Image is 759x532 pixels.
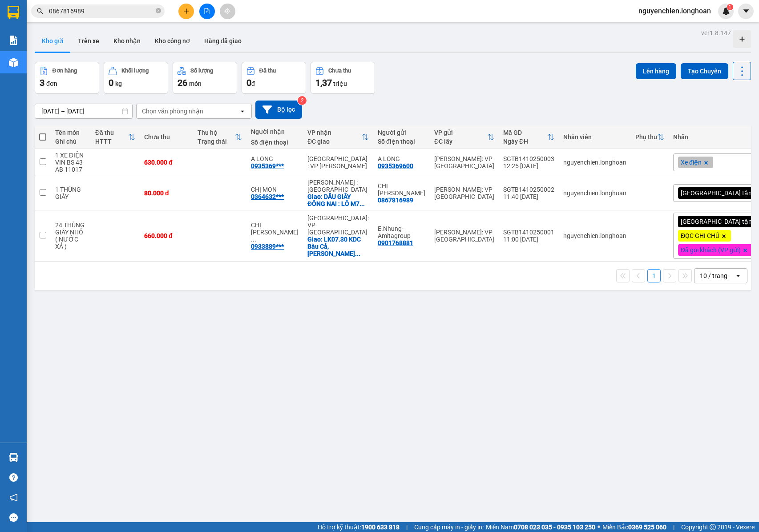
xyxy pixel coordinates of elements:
[9,36,18,45] img: solution-icon
[434,186,494,200] div: [PERSON_NAME]: VP [GEOGRAPHIC_DATA]
[144,189,189,197] div: 80.000 đ
[378,239,413,246] div: 0901768881
[198,138,235,145] div: Trạng thái
[503,155,554,162] div: SGTB1410250003
[55,186,86,200] div: 1 THÙNG GIẤY
[35,30,71,52] button: Kho gửi
[701,28,731,38] div: ver 1.8.147
[95,138,128,145] div: HTTT
[315,77,332,88] span: 1,37
[91,125,140,149] th: Toggle SortBy
[156,7,161,16] span: close-circle
[333,80,347,87] span: triệu
[307,129,362,136] div: VP nhận
[144,159,189,166] div: 630.000 đ
[193,125,246,149] th: Toggle SortBy
[142,107,203,116] div: Chọn văn phòng nhận
[220,4,235,19] button: aim
[55,129,86,136] div: Tên món
[251,222,299,243] div: CHỊ Trần Thị Anh Thư
[728,4,731,10] span: 1
[307,236,369,257] div: Giao: LK07.30 KDC Bàu Cả, Lê Hồng Phong, Quảng Ngãi
[434,155,494,169] div: [PERSON_NAME]: VP [GEOGRAPHIC_DATA]
[647,269,661,282] button: 1
[115,80,122,87] span: kg
[636,63,676,79] button: Lên hàng
[700,271,727,280] div: 10 / trang
[631,5,718,16] span: nguyenchien.longhoan
[681,63,728,79] button: Tạo Chuyến
[681,158,702,166] span: Xe điện
[156,8,161,13] span: close-circle
[251,80,255,87] span: đ
[318,522,400,532] span: Hỗ trợ kỹ thuật:
[307,155,369,169] div: [GEOGRAPHIC_DATA] : VP [PERSON_NAME]
[251,186,299,193] div: CHỊ MON
[434,229,494,243] div: [PERSON_NAME]: VP [GEOGRAPHIC_DATA]
[37,8,43,14] span: search
[144,232,189,239] div: 660.000 đ
[378,129,425,136] div: Người gửi
[378,138,425,145] div: Số điện thoại
[121,68,149,74] div: Khối lượng
[246,77,251,88] span: 0
[255,101,302,119] button: Bộ lọc
[328,68,351,74] div: Chưa thu
[378,182,425,197] div: CHỊ LINH
[503,229,554,236] div: SGTB1410250001
[242,62,306,94] button: Đã thu0đ
[727,4,733,10] sup: 1
[359,200,365,207] span: ...
[503,186,554,193] div: SGTB1410250002
[503,236,554,243] div: 11:00 [DATE]
[197,30,249,52] button: Hàng đã giao
[361,524,400,531] strong: 1900 633 818
[55,138,86,145] div: Ghi chú
[602,522,666,532] span: Miền Bắc
[673,522,674,532] span: |
[251,155,299,162] div: A LONG
[635,133,657,141] div: Phụ thu
[563,133,626,141] div: Nhân viên
[49,6,154,16] input: Tìm tên, số ĐT hoặc mã đơn
[681,246,741,254] span: Đã gọi khách (VP gửi)
[178,77,187,88] span: 26
[9,513,18,522] span: message
[307,138,362,145] div: ĐC giao
[9,473,18,482] span: question-circle
[681,232,719,240] span: ĐỌC GHI CHÚ
[486,522,595,532] span: Miền Nam
[378,197,413,204] div: 0867816989
[563,232,626,239] div: nguyenchien.longhoan
[71,30,106,52] button: Trên xe
[722,7,730,15] img: icon-new-feature
[178,4,194,19] button: plus
[55,222,86,250] div: 24 THÙNG GIẤY NHỎ ( NƯỚC XẢ )
[9,493,18,502] span: notification
[190,68,213,74] div: Số lượng
[738,4,754,19] button: caret-down
[8,6,19,19] img: logo-vxr
[503,138,547,145] div: Ngày ĐH
[144,133,189,141] div: Chưa thu
[598,525,600,529] span: ⚪️
[40,77,44,88] span: 3
[198,129,235,136] div: Thu hộ
[307,179,369,193] div: [PERSON_NAME] : [GEOGRAPHIC_DATA]
[173,62,237,94] button: Số lượng26món
[735,272,742,279] svg: open
[628,524,666,531] strong: 0369 525 060
[742,7,750,15] span: caret-down
[563,189,626,197] div: nguyenchien.longhoan
[710,524,716,530] span: copyright
[109,77,113,88] span: 0
[189,80,202,87] span: món
[378,225,425,239] div: E.Nhung- Amitagroup
[55,152,86,173] div: 1 XE ĐIỆN VIN BS 43 AB 11017
[35,62,99,94] button: Đơn hàng3đơn
[46,80,57,87] span: đơn
[514,524,595,531] strong: 0708 023 035 - 0935 103 250
[9,58,18,67] img: warehouse-icon
[259,68,276,74] div: Đã thu
[95,129,128,136] div: Đã thu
